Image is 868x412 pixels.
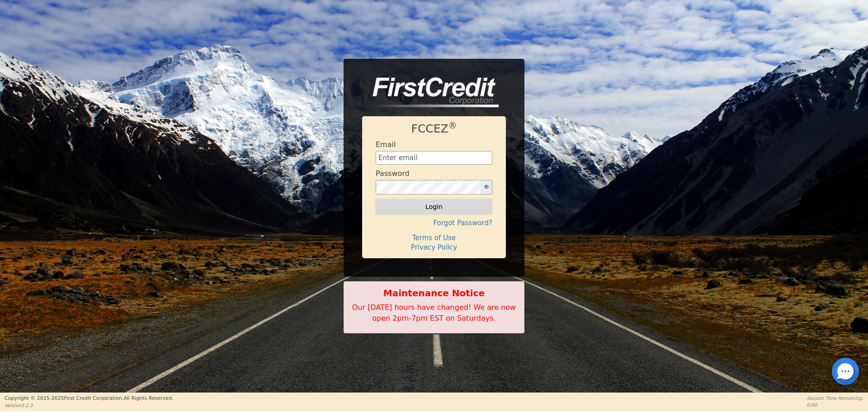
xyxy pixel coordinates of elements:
p: Copyright © 2015- 2025 First Credit Corporation. [5,395,173,403]
h4: Privacy Policy [376,243,492,251]
h4: Forgot Password? [376,219,492,227]
input: password [376,180,481,194]
button: Login [376,199,492,214]
h1: FCCEZ [376,122,492,136]
sup: ® [448,121,457,130]
h4: Email [376,140,396,149]
b: Maintenance Notice [349,286,519,300]
h4: Terms of Use [376,234,492,242]
input: Enter email [376,151,492,165]
span: Our [DATE] hours have changed! We are now open 2pm-7pm EST on Saturdays. [352,303,516,322]
p: Version 3.2.3 [5,402,173,409]
p: 0:00 [807,402,863,408]
img: logo-CMu_cnol.png [362,77,499,107]
p: Session Time Remaining: [807,395,863,402]
span: All Rights Reserved. [123,395,173,401]
h4: Password [376,169,410,178]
